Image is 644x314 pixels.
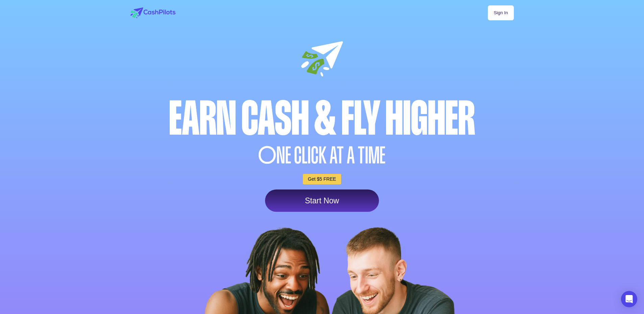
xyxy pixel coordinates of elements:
div: Open Intercom Messenger [621,291,637,307]
a: Sign In [488,5,514,20]
div: NE CLICK AT A TIME [129,144,516,167]
div: Earn Cash & Fly higher [129,95,516,142]
a: Get $5 FREE [303,174,341,184]
a: Start Now [265,189,379,212]
img: logo [130,7,175,18]
span: O [258,144,277,167]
